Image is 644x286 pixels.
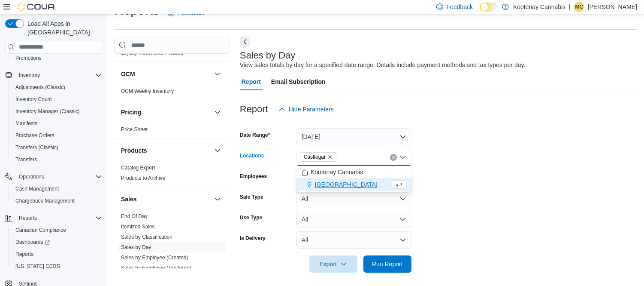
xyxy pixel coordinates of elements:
[121,126,148,132] a: Price Sheet
[12,154,102,165] span: Transfers
[15,251,33,258] span: Reports
[121,213,148,219] a: End Of Day
[12,237,102,247] span: Dashboards
[327,154,333,160] button: Remove Castlegar from selection in this group
[15,239,50,246] span: Dashboards
[12,196,102,206] span: Chargeback Management
[17,3,56,11] img: Cova
[9,224,106,236] button: Canadian Compliance
[121,108,141,117] h3: Pricing
[12,261,63,271] a: [US_STATE] CCRS
[121,234,172,240] span: Sales by Classification
[15,55,42,62] span: Promotions
[12,118,41,129] a: Manifests
[15,172,102,182] span: Operations
[121,88,174,95] span: OCM Weekly Inventory
[315,180,378,189] span: [GEOGRAPHIC_DATA]
[12,142,102,153] span: Transfers (Classic)
[9,105,106,117] button: Inventory Manager (Classic)
[9,81,106,93] button: Adjustments (Classic)
[15,84,65,91] span: Adjustments (Classic)
[12,249,102,259] span: Reports
[9,52,106,64] button: Promotions
[480,3,498,12] input: Dark Mode
[15,144,58,151] span: Transfers (Classic)
[121,223,155,230] span: Itemized Sales
[311,168,363,176] span: Kootenay Cannabis
[15,70,102,80] span: Inventory
[9,248,106,260] button: Reports
[12,196,78,206] a: Chargeback Management
[121,88,174,94] a: OCM Weekly Inventory
[15,213,40,223] button: Reports
[12,225,70,235] a: Canadian Compliance
[15,108,80,115] span: Inventory Manager (Classic)
[12,118,102,129] span: Manifests
[363,255,411,273] button: Run Report
[121,70,135,78] h3: OCM
[12,82,69,92] a: Adjustments (Classic)
[12,82,102,92] span: Adjustments (Classic)
[121,146,147,155] h3: Products
[121,175,165,181] span: Products to Archive
[447,3,473,11] span: Feedback
[513,2,565,12] p: Kootenay Cannabis
[12,184,102,194] span: Cash Management
[121,70,211,78] button: OCM
[314,255,352,273] span: Export
[296,128,411,145] button: [DATE]
[121,264,191,271] span: Sales by Employee (Tendered)
[121,254,188,261] span: Sales by Employee (Created)
[15,132,54,139] span: Purchase Orders
[15,172,48,182] button: Operations
[121,108,211,117] button: Pricing
[15,213,102,223] span: Reports
[304,153,326,161] span: Castlegar
[121,146,211,155] button: Products
[121,126,148,133] span: Price Sheet
[296,190,411,207] button: All
[271,73,326,90] span: Email Subscription
[15,96,52,103] span: Inventory Count
[19,173,44,180] span: Operations
[12,94,55,105] a: Inventory Count
[2,171,106,183] button: Operations
[588,2,637,12] p: [PERSON_NAME]
[121,164,155,171] span: Catalog Export
[9,195,106,207] button: Chargeback Management
[121,195,137,203] h3: Sales
[575,2,584,12] span: MC
[296,211,411,228] button: All
[15,120,37,127] span: Manifests
[9,129,106,141] button: Purchase Orders
[12,142,62,153] a: Transfers (Classic)
[114,86,230,100] div: OCM
[121,244,151,251] span: Sales by Day
[569,2,571,12] p: |
[212,69,223,79] button: OCM
[240,235,266,242] label: Is Delivery
[121,224,155,230] a: Itemized Sales
[240,104,268,114] h3: Report
[121,175,165,181] a: Products to Archive
[12,94,102,105] span: Inventory Count
[399,154,406,161] button: Close list of options
[296,166,411,178] button: Kootenay Cannabis
[240,152,264,159] label: Locations
[12,261,102,271] span: Washington CCRS
[15,263,60,270] span: [US_STATE] CCRS
[212,145,223,156] button: Products
[240,173,267,180] label: Employees
[9,183,106,195] button: Cash Management
[12,53,45,63] a: Promotions
[121,255,188,261] a: Sales by Employee (Created)
[289,105,334,114] span: Hide Parameters
[574,2,584,12] div: Melissa Chapman
[19,72,40,79] span: Inventory
[121,244,151,250] a: Sales by Day
[9,236,106,248] a: Dashboards
[12,184,62,194] a: Cash Management
[300,152,336,162] span: Castlegar
[2,69,106,81] button: Inventory
[9,117,106,129] button: Manifests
